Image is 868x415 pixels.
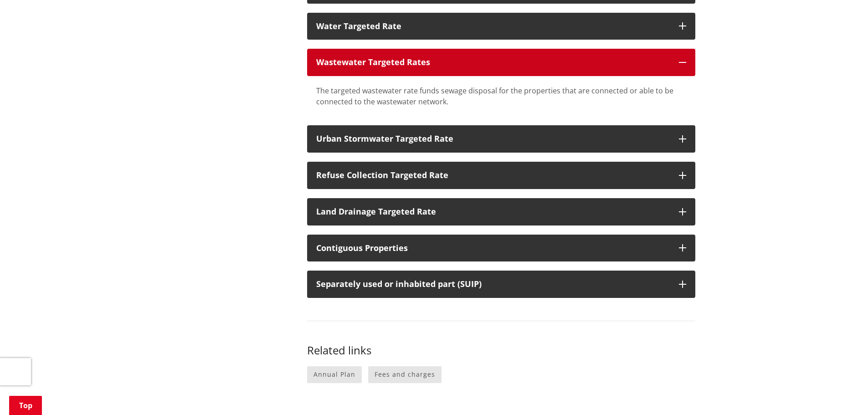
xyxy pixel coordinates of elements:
[307,271,695,298] button: Separately used or inhabited part (SUIP)
[316,134,670,143] div: Urban Stormwater Targeted Rate
[307,198,695,225] button: Land Drainage Targeted Rate
[307,344,695,357] h3: Related links
[316,207,670,216] div: Land Drainage Targeted Rate
[826,377,859,410] iframe: Messenger Launcher
[307,235,695,262] button: Contiguous Properties
[316,244,670,253] div: Contiguous Properties
[307,125,695,153] button: Urban Stormwater Targeted Rate
[307,49,695,76] button: Wastewater Targeted Rates
[316,171,670,180] div: Refuse Collection Targeted Rate
[316,58,670,67] div: Wastewater Targeted Rates
[307,366,362,383] a: Annual Plan
[316,280,670,289] p: Separately used or inhabited part (SUIP)
[368,366,442,383] a: Fees and charges
[9,396,42,415] a: Top
[316,22,670,31] div: Water Targeted Rate
[316,85,686,107] div: The targeted wastewater rate funds sewage disposal for the properties that are connected or able ...
[307,13,695,40] button: Water Targeted Rate
[307,162,695,189] button: Refuse Collection Targeted Rate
